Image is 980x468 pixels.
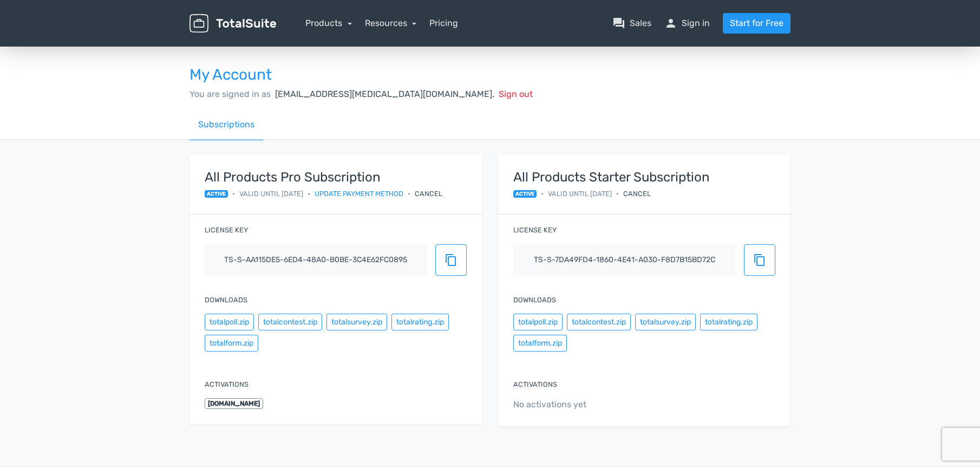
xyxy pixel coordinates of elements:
button: totalform.zip [205,335,258,352]
a: Start for Free [723,13,790,34]
h3: My Account [190,67,790,83]
label: License key [513,225,557,235]
button: totalcontest.zip [567,314,631,330]
button: totalsurvey.zip [635,314,696,330]
span: Valid until [DATE] [239,188,303,199]
label: Downloads [513,295,556,305]
span: • [616,188,619,199]
img: TotalSuite for WordPress [190,14,276,33]
a: Products [305,18,352,28]
a: Resources [365,18,417,28]
label: License key [205,225,248,235]
label: Activations [205,379,249,389]
div: Cancel [623,188,651,199]
strong: All Products Starter Subscription [513,170,710,184]
strong: All Products Pro Subscription [205,170,442,184]
span: [EMAIL_ADDRESS][MEDICAL_DATA][DOMAIN_NAME], [275,89,494,99]
a: personSign in [664,17,710,30]
span: Sign out [499,89,533,99]
button: content_copy [744,244,775,276]
button: totalform.zip [513,335,567,352]
span: • [408,188,410,199]
span: • [308,188,310,199]
a: Update payment method [315,188,403,199]
button: totalrating.zip [391,314,449,330]
div: Cancel [415,188,442,199]
span: person [664,17,677,30]
span: active [513,190,537,198]
button: totalrating.zip [700,314,757,330]
button: totalpoll.zip [205,314,254,330]
span: • [541,188,544,199]
span: You are signed in as [190,89,271,99]
a: question_answerSales [612,17,651,30]
span: Valid until [DATE] [548,188,612,199]
button: content_copy [435,244,467,276]
button: totalpoll.zip [513,314,563,330]
button: totalcontest.zip [258,314,322,330]
label: Activations [513,379,557,389]
button: totalsurvey.zip [326,314,387,330]
span: active [205,190,228,198]
label: Downloads [205,295,247,305]
span: [DOMAIN_NAME] [205,398,263,409]
span: content_copy [445,253,458,266]
span: question_answer [612,17,625,30]
a: Subscriptions [190,109,263,140]
span: No activations yet [513,398,775,411]
span: • [232,188,235,199]
span: content_copy [753,253,766,266]
a: Pricing [429,17,458,30]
